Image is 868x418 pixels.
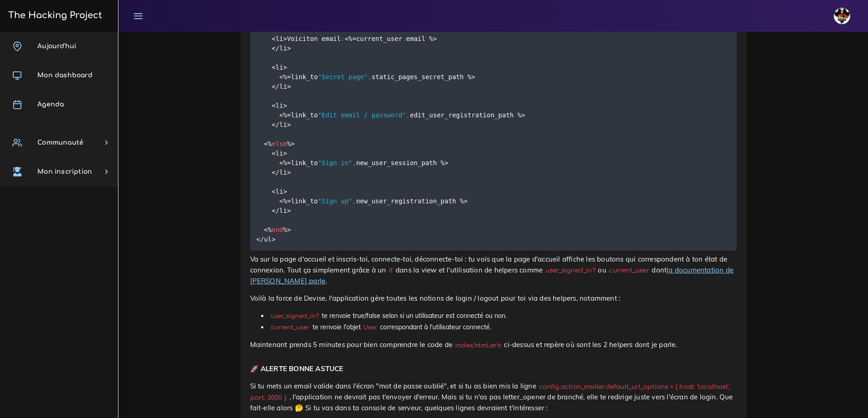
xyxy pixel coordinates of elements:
span: Voici [287,35,306,42]
span: / [276,207,279,214]
span: / [260,236,264,243]
strong: 🚀 ALERTE BONNE ASTUCE [250,364,344,373]
span: = [287,197,291,205]
span: Communauté [37,139,83,146]
li: te renvoie l'objet correspondant à l'utilisateur connecté. [268,322,737,333]
span: . [402,35,406,42]
span: / [276,169,279,176]
span: , [352,159,356,166]
span: else [272,140,287,147]
p: Si tu mets un email valide dans l'écran "mot de passe oublié", et si tu as bien mis la ligne , l'... [250,381,737,413]
span: end [272,226,283,233]
p: Voilà la force de Devise, l'application gère toutes les notions de login / logout pour toi via de... [250,293,737,304]
span: / [276,45,279,52]
span: / [276,83,279,90]
span: "Sign up" [318,197,352,205]
li: te renvoie true/false selon si un utilisateur est connecté ou non. [268,310,737,322]
span: , [368,73,371,81]
span: Aujourd'hui [37,43,76,50]
p: Va sur la page d'accueil et inscris-toi, connecte-toi, déconnecte-toi : tu vois que la page d'acc... [250,254,737,287]
span: / [276,121,279,128]
code: User [361,323,380,332]
span: = [287,73,291,81]
span: Agenda [37,101,64,108]
span: = [287,111,291,119]
span: "Secret page" [318,73,368,81]
img: avatar [834,8,850,24]
h3: The Hacking Project [5,10,102,20]
span: = [287,159,291,166]
span: Mon dashboard [37,72,92,79]
code: current_user [606,266,652,275]
span: : [341,35,344,42]
code: if [386,266,396,275]
code: user_signed_in? [543,266,598,275]
code: user_signed_in? [268,312,322,321]
p: Maintenant prends 5 minutes pour bien comprendre le code de ci-dessus et repère où sont les 2 hel... [250,339,737,350]
span: = [352,35,356,42]
span: "Edit email / password" [318,111,406,119]
span: , [352,197,356,205]
code: index.html.erb [452,341,504,350]
span: "Sign in" [318,159,352,166]
code: current_user [268,323,313,332]
span: , [406,111,410,119]
span: Mon inscription [37,168,92,175]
